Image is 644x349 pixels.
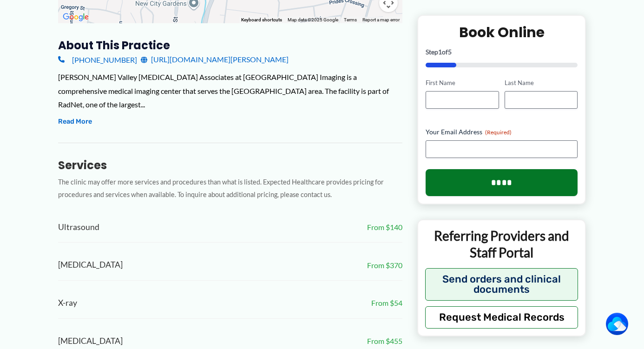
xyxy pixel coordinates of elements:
[367,258,402,272] span: From $370
[425,268,578,300] button: Send orders and clinical documents
[367,334,402,348] span: From $455
[241,17,282,23] button: Keyboard shortcuts
[426,79,499,87] label: First Name
[58,220,99,235] span: Ultrasound
[58,38,402,53] h3: About this practice
[426,49,578,55] p: Step of
[60,11,91,23] img: Google
[371,296,402,310] span: From $54
[288,17,338,22] span: Map data ©2025 Google
[58,257,123,273] span: [MEDICAL_DATA]
[362,17,400,22] a: Report a map error
[425,306,578,328] button: Request Medical Records
[141,53,289,66] a: [URL][DOMAIN_NAME][PERSON_NAME]
[344,17,357,22] a: Terms (opens in new tab)
[58,70,402,112] div: [PERSON_NAME] Valley [MEDICAL_DATA] Associates at [GEOGRAPHIC_DATA] Imaging is a comprehensive me...
[448,48,452,56] span: 5
[58,158,402,172] h3: Services
[485,129,512,136] span: (Required)
[58,296,77,311] span: X-ray
[438,48,442,56] span: 1
[367,220,402,234] span: From $140
[426,127,578,137] label: Your Email Address
[58,116,92,127] button: Read More
[505,79,578,87] label: Last Name
[58,53,137,66] a: [PHONE_NUMBER]
[58,334,123,349] span: [MEDICAL_DATA]
[426,23,578,41] h2: Book Online
[58,176,402,201] p: The clinic may offer more services and procedures than what is listed. Expected Healthcare provid...
[60,11,91,23] a: Open this area in Google Maps (opens a new window)
[425,227,578,261] p: Referring Providers and Staff Portal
